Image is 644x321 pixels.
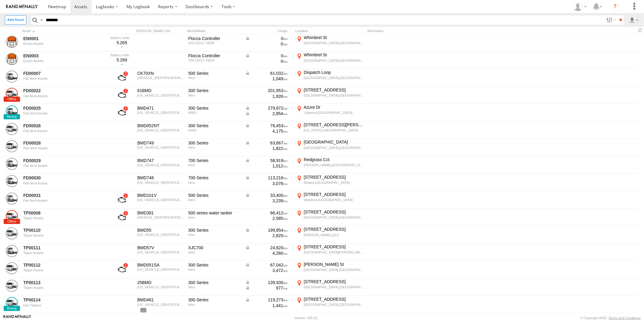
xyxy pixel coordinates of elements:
div: Data from Vehicle CANbus [245,71,288,76]
div: Hino [188,76,241,80]
div: 700 Series [188,175,241,180]
div: BMD051SA [137,262,184,268]
div: 500 series water tanker [188,210,241,216]
label: Click to View Current Location [295,279,365,295]
div: Data from Vehicle CANbus [245,111,288,116]
div: 300 Series [188,262,241,268]
div: Reminders [367,29,465,33]
div: undefined [23,129,106,133]
div: undefined [23,251,106,255]
a: View Asset Details [6,297,18,309]
div: [GEOGRAPHIC_DATA],[GEOGRAPHIC_DATA] [304,303,364,307]
div: 201,953 [245,88,288,93]
a: TP00110 [23,227,106,233]
div: Model/Make [187,29,242,33]
img: rand-logo.svg [6,5,38,9]
div: [GEOGRAPHIC_DATA],[GEOGRAPHIC_DATA] [304,41,364,45]
div: Hino [188,268,241,271]
i: ? [610,2,620,12]
div: 3,472 [245,268,288,273]
div: Whimbrel St [304,52,364,58]
label: Click to View Current Location [295,262,365,278]
div: [GEOGRAPHIC_DATA],[GEOGRAPHIC_DATA] [304,285,364,289]
a: Visit our Website [3,315,31,321]
div: Hino [188,163,241,167]
label: Click to View Current Location [295,87,365,104]
div: Data from Vehicle CANbus [245,53,288,58]
div: 1,049 [245,76,288,81]
div: Hino [188,94,241,97]
div: JHHTCS3F10K004995 [137,146,184,149]
div: Data from Vehicle CANbus [245,158,288,163]
div: [STREET_ADDRESS] [304,174,364,180]
div: Location [295,29,365,33]
div: 1,822 [245,146,288,151]
label: Click to View Current Location [295,227,365,243]
div: 700 Series [188,158,241,163]
a: View Asset with Fault/s [111,193,133,207]
div: Data from Vehicle CANbus [245,227,288,233]
div: [PERSON_NAME]./Vin [136,29,185,33]
div: 1,441 [245,303,288,308]
div: Data from Vehicle CANbus [245,285,288,291]
div: Redgrass Cct [304,157,364,162]
div: Hino [188,181,241,184]
div: Version: 305.02 [294,316,317,320]
div: Click to Sort [22,29,107,33]
div: 4,175 [245,128,288,134]
a: View Asset with Fault/s [111,105,133,120]
div: 5.265 [111,36,133,49]
div: Data from Vehicle CANbus [245,123,288,128]
div: 25BMD [137,280,184,285]
div: BMD381 [137,210,184,216]
a: View Asset Details [6,210,18,222]
a: View Asset with Fault/s [111,210,133,225]
a: TP00111 [23,245,106,250]
div: JHHTCS3H20K003680 [137,268,184,271]
a: View Asset with Fault/s [111,262,133,277]
div: © Copyright 2025 - [580,316,641,320]
a: EN0003 [23,53,106,58]
a: View Asset with Fault/s [111,88,133,102]
a: View Asset Details [6,193,18,205]
div: JHHTCS3HX0K003815 [137,94,184,97]
a: FD00007 [23,71,106,76]
div: S/N 22012-70008 [188,41,241,45]
div: 3,078 [245,181,288,186]
div: 2,585 [245,216,288,221]
div: Azure Dr [304,104,364,110]
div: undefined [23,303,106,307]
div: [GEOGRAPHIC_DATA],[GEOGRAPHIC_DATA] [304,268,364,272]
span: Refresh [637,28,644,33]
label: Click to View Current Location [295,35,365,51]
div: BMD101V [137,193,184,198]
div: undefined [23,164,106,167]
div: 300 Series [188,227,241,233]
a: FD00022 [23,88,106,93]
a: View Asset Details [6,105,18,117]
div: Hino [188,146,241,149]
div: Data from Vehicle CANbus [245,36,288,41]
div: undefined [23,216,106,220]
div: Flocca Controller [188,53,241,58]
div: Data from Vehicle CANbus [245,140,288,146]
div: Data from Vehicle CANbus [245,280,288,285]
div: undefined [23,233,106,237]
div: 2,825 [245,233,288,238]
a: FD00025 [23,105,106,111]
div: undefined [23,111,106,115]
a: View Asset Details [6,140,18,152]
label: Export results as... [629,15,639,24]
div: 61BMD [137,88,184,93]
div: [STREET_ADDRESS] [304,244,364,250]
span: View Asset Details to show all tags [140,308,146,312]
label: Click to View Current Location [295,122,365,138]
div: Hino [188,198,241,202]
div: Data from Vehicle CANbus [245,193,288,198]
a: View Asset Details [6,36,18,48]
div: undefined [23,181,106,185]
div: JHDFD2AL1XXX10469 [137,198,184,202]
div: [GEOGRAPHIC_DATA] [304,139,364,145]
a: TP00008 [23,210,106,216]
label: Click to View Current Location [295,296,365,313]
